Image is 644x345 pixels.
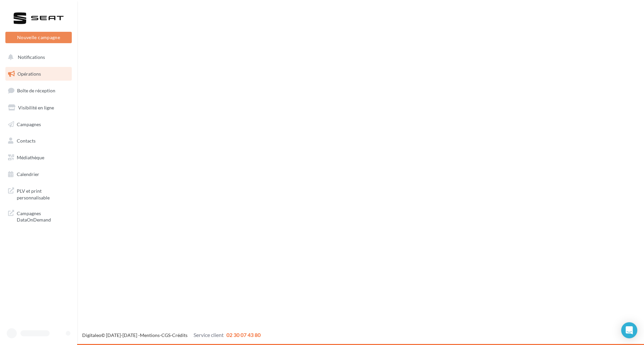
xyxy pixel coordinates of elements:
[4,206,73,226] a: Campagnes DataOnDemand
[140,332,160,338] a: Mentions
[4,151,73,165] a: Médiathèque
[17,209,69,223] span: Campagnes DataOnDemand
[17,71,41,77] span: Opérations
[17,138,36,144] span: Contacts
[4,167,73,181] a: Calendrier
[82,332,261,338] span: © [DATE]-[DATE] - - -
[17,155,44,160] span: Médiathèque
[226,332,261,338] span: 02 30 07 43 80
[4,134,73,148] a: Contacts
[4,101,73,115] a: Visibilité en ligne
[4,67,73,81] a: Opérations
[17,186,69,201] span: PLV et print personnalisable
[18,54,45,60] span: Notifications
[17,121,41,127] span: Campagnes
[172,332,187,338] a: Crédits
[82,332,101,338] a: Digitaleo
[17,171,39,177] span: Calendrier
[4,50,70,64] button: Notifications
[4,184,73,203] a: PLV et print personnalisable
[194,332,224,338] span: Service client
[18,105,54,110] span: Visibilité en ligne
[4,117,73,132] a: Campagnes
[621,322,637,338] div: Open Intercom Messenger
[17,88,55,93] span: Boîte de réception
[4,83,73,98] a: Boîte de réception
[5,32,72,43] button: Nouvelle campagne
[161,332,170,338] a: CGS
